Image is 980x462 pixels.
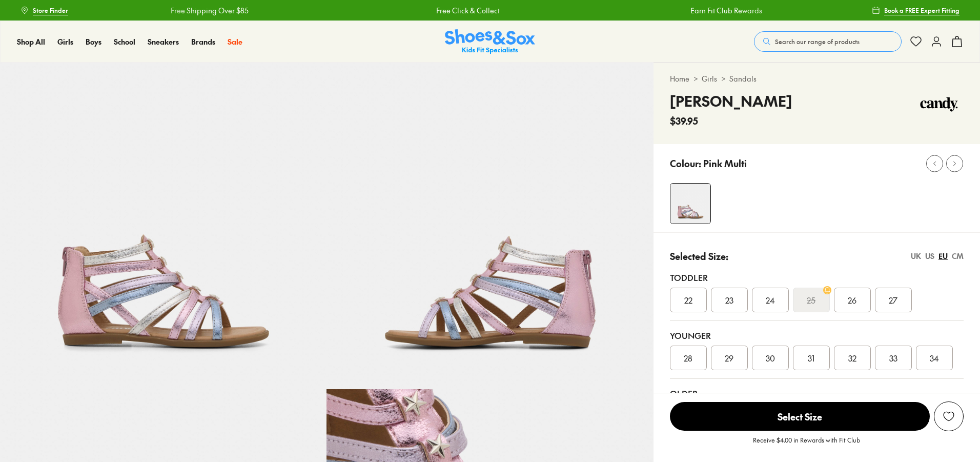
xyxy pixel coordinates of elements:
button: Select Size [670,401,930,431]
span: 22 [684,294,692,306]
button: Add to Wishlist [934,401,964,431]
span: 29 [725,352,733,364]
div: Older [670,387,964,399]
a: Free Click & Collect [436,5,499,16]
div: CM [952,251,964,262]
span: Book a FREE Expert Fitting [884,6,959,15]
div: UK [911,251,921,262]
a: Shop All [17,36,45,47]
div: EU [938,251,948,262]
p: Colour: [670,156,701,170]
a: Store Finder [21,1,68,19]
img: 5-558115_1 [326,63,653,389]
span: 31 [808,352,814,364]
p: Receive $4.00 in Rewards with Fit Club [753,435,860,454]
span: $39.95 [670,114,698,128]
div: Younger [670,329,964,342]
a: Girls [702,73,717,84]
a: Free Shipping Over $85 [170,5,248,16]
iframe: Gorgias live chat messenger [10,393,51,431]
a: Sale [228,36,242,47]
p: Selected Size: [670,249,728,263]
span: Store Finder [33,6,68,15]
a: Shoes & Sox [445,29,535,54]
a: Girls [57,36,73,47]
div: > > [670,73,964,84]
span: Search our range of products [775,37,860,46]
h4: [PERSON_NAME] [670,90,792,112]
p: Pink Multi [703,156,747,170]
a: Sneakers [148,36,179,47]
span: 24 [766,294,775,306]
span: 33 [889,352,897,364]
button: Search our range of products [754,31,902,52]
div: US [925,251,934,262]
span: 28 [684,352,692,364]
span: 27 [889,294,897,306]
a: School [114,36,135,47]
img: 4-558114_1 [670,184,710,224]
span: Select Size [670,402,930,431]
s: 25 [807,294,815,306]
a: Home [670,73,689,84]
a: Sandals [729,73,757,84]
a: Earn Fit Club Rewards [690,5,762,16]
img: SNS_Logo_Responsive.svg [445,29,535,54]
span: 32 [848,352,856,364]
a: Brands [191,36,215,47]
img: Vendor logo [914,90,964,121]
a: Boys [86,36,101,47]
span: 34 [930,352,939,364]
span: 26 [848,294,856,306]
div: Toddler [670,271,964,284]
a: Book a FREE Expert Fitting [872,1,959,19]
span: 30 [766,352,775,364]
span: 23 [725,294,733,306]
